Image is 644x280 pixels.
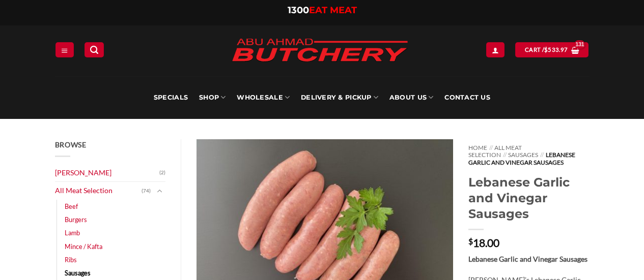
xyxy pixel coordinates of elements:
[515,42,589,57] a: View cart
[65,240,102,253] a: Mince / Kafta
[154,76,188,119] a: Specials
[301,76,378,119] a: Delivery & Pickup
[55,182,142,200] a: All Meat Selection
[288,5,357,16] a: 1300EAT MEAT
[468,144,487,151] a: Home
[444,76,490,119] a: Contact Us
[489,144,493,151] span: //
[468,236,499,249] bdi: 18.00
[544,46,568,53] bdi: 533.97
[237,76,290,119] a: Wholesale
[468,151,575,166] span: Lebanese Garlic and Vinegar Sausages
[503,151,507,159] span: //
[508,151,538,159] a: Sausages
[468,255,587,263] strong: Lebanese Garlic and Vinegar Sausages
[468,174,589,222] h1: Lebanese Garlic and Vinegar Sausages
[55,140,87,149] span: Browse
[142,183,151,199] span: (74)
[486,42,505,57] a: Login
[65,253,77,266] a: Ribs
[159,165,165,180] span: (2)
[85,42,104,57] a: Search
[525,45,568,54] span: Cart /
[55,164,160,182] a: [PERSON_NAME]
[65,200,78,213] a: Beef
[153,185,165,197] button: Toggle
[288,5,309,16] span: 1300
[65,226,80,239] a: Lamb
[65,266,91,279] a: Sausages
[468,237,473,245] span: $
[223,32,416,70] img: Abu Ahmad Butchery
[55,42,74,57] a: Menu
[544,45,548,54] span: $
[540,151,544,159] span: //
[65,213,87,226] a: Burgers
[199,76,226,119] a: SHOP
[309,5,357,16] span: EAT MEAT
[389,76,433,119] a: About Us
[468,144,522,159] a: All Meat Selection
